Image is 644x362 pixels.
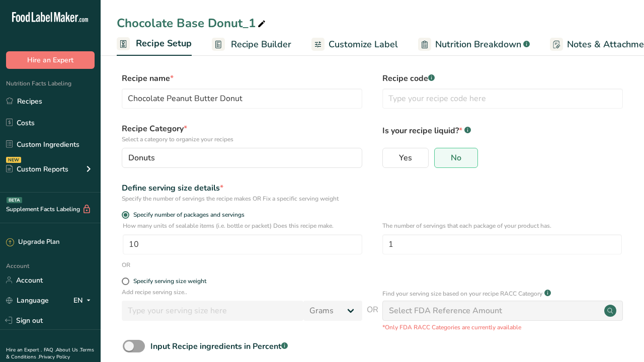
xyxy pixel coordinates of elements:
[7,197,22,203] div: BETA
[382,88,623,109] input: Type your recipe code here
[73,294,95,306] div: EN
[6,157,21,163] div: NEW
[399,153,412,163] span: Yes
[117,14,268,32] div: Chocolate Base Donut_1
[129,211,245,219] span: Specify number of packages and servings
[128,152,155,164] span: Donuts
[435,38,521,51] span: Nutrition Breakdown
[123,221,362,230] p: How many units of sealable items (i.e. bottle or packet) Does this recipe make.
[122,260,130,269] div: OR
[6,237,59,247] div: Upgrade Plan
[6,292,49,309] a: Language
[122,301,303,321] input: Type your serving size here
[212,33,291,56] a: Recipe Builder
[150,340,288,352] div: Input Recipe ingredients in Percent
[6,346,94,360] a: Terms & Conditions .
[39,353,70,360] a: Privacy Policy
[389,305,502,317] div: Select FDA Reference Amount
[6,346,42,353] a: Hire an Expert .
[382,323,623,332] p: *Only FDA RACC Categories are currently available
[382,221,622,230] p: The number of servings that each package of your product has.
[367,304,378,332] span: OR
[6,164,68,174] div: Custom Reports
[451,153,461,163] span: No
[133,278,206,285] div: Specify serving size weight
[122,148,362,168] button: Donuts
[382,289,542,298] p: Find your serving size based on your recipe RACC Category
[122,182,362,194] div: Define serving size details
[329,38,398,51] span: Customize Label
[6,51,95,69] button: Hire an Expert
[122,194,362,203] div: Specify the number of servings the recipe makes OR Fix a specific serving weight
[418,33,530,56] a: Nutrition Breakdown
[117,32,192,56] a: Recipe Setup
[382,123,623,137] p: Is your recipe liquid?
[610,328,634,352] iframe: Intercom live chat
[44,346,56,353] a: FAQ .
[122,123,362,144] label: Recipe Category
[122,72,362,84] label: Recipe name
[231,38,291,51] span: Recipe Builder
[56,346,80,353] a: About Us .
[136,37,192,50] span: Recipe Setup
[311,33,398,56] a: Customize Label
[122,135,362,144] p: Select a category to organize your recipes
[382,72,623,84] label: Recipe code
[122,288,362,297] p: Add recipe serving size..
[122,88,362,109] input: Type your recipe name here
